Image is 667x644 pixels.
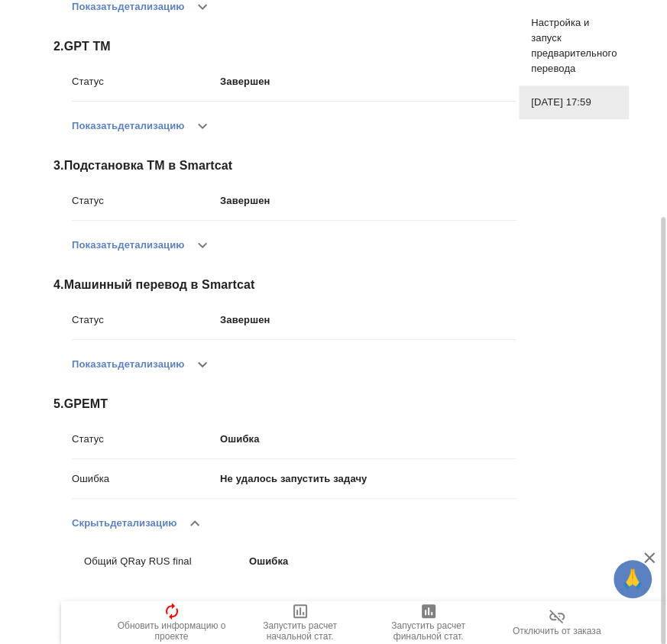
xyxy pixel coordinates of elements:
[108,601,236,644] button: Обновить информацию о проекте
[220,471,516,487] p: Не удалось запустить задачу
[72,312,220,328] p: Статус
[72,227,184,264] button: Показатьдетализацию
[493,601,621,644] button: Отключить от заказа
[72,432,220,447] p: Статус
[72,74,220,89] p: Статус
[531,15,617,76] span: Настройка и запуск предварительного перевода
[72,193,220,209] p: Статус
[220,432,516,447] p: Ошибка
[72,346,184,383] button: Показатьдетализацию
[53,37,516,56] span: 2 . GPT TM
[236,601,364,644] button: Запустить расчет начальной стат.
[84,554,249,569] p: Общий QRay RUS final
[513,626,601,636] span: Отключить от заказа
[531,95,617,110] span: [DATE] 17:59
[53,157,516,175] span: 3 . Подстановка ТМ в Smartcat
[620,563,646,595] span: 🙏
[72,108,184,144] button: Показатьдетализацию
[53,276,516,294] span: 4 . Машинный перевод в Smartcat
[245,620,355,642] span: Запустить расчет начальной стат.
[519,6,629,86] div: Настройка и запуск предварительного перевода
[374,620,484,642] span: Запустить расчет финальной стат.
[72,505,176,542] button: Скрытьдетализацию
[72,471,220,487] p: Ошибка
[364,601,493,644] button: Запустить расчет финальной стат.
[220,193,516,209] p: Завершен
[220,74,516,89] p: Завершен
[249,554,414,569] p: Ошибка
[117,620,227,642] span: Обновить информацию о проекте
[220,312,516,328] p: Завершен
[614,560,652,598] button: 🙏
[519,86,629,119] div: [DATE] 17:59
[53,395,516,413] span: 5 . GPEMT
